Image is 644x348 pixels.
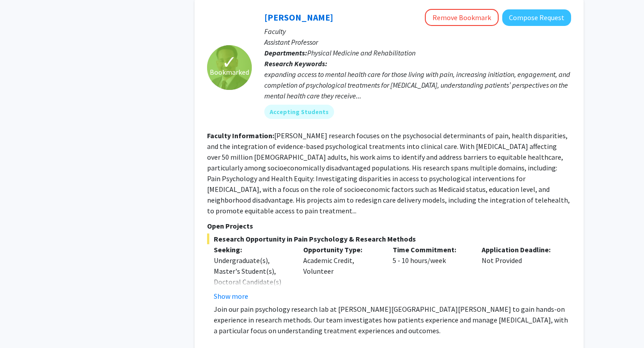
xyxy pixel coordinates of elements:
div: expanding access to mental health care for those living with pain, increasing initiation, engagem... [264,69,571,101]
a: [PERSON_NAME] [264,12,333,23]
mat-chip: Accepting Students [264,105,334,119]
p: Application Deadline: [482,244,558,255]
p: Faculty [264,26,571,37]
fg-read-more: [PERSON_NAME] research focuses on the psychosocial determinants of pain, health disparities, and ... [207,131,570,215]
b: Faculty Information: [207,131,274,140]
div: Academic Credit, Volunteer [297,244,386,301]
span: ✓ [222,58,237,67]
p: Time Commitment: [393,244,469,255]
p: Opportunity Type: [303,244,379,255]
span: Physical Medicine and Rehabilitation [307,48,415,57]
p: Assistant Professor [264,37,571,47]
div: Not Provided [475,244,564,301]
div: 5 - 10 hours/week [386,244,475,301]
b: Research Keywords: [264,59,327,68]
p: Open Projects [207,221,571,231]
p: Seeking: [214,244,290,255]
button: Compose Request to Fenan Rassu [502,9,571,26]
p: Join our pain psychology research lab at [PERSON_NAME][GEOGRAPHIC_DATA][PERSON_NAME] to gain hand... [214,304,571,336]
b: Departments: [264,48,307,57]
span: Bookmarked [210,67,249,77]
span: Research Opportunity in Pain Psychology & Research Methods [207,233,571,244]
iframe: Chat [7,308,38,341]
button: Remove Bookmark [425,9,499,26]
button: Show more [214,291,248,301]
